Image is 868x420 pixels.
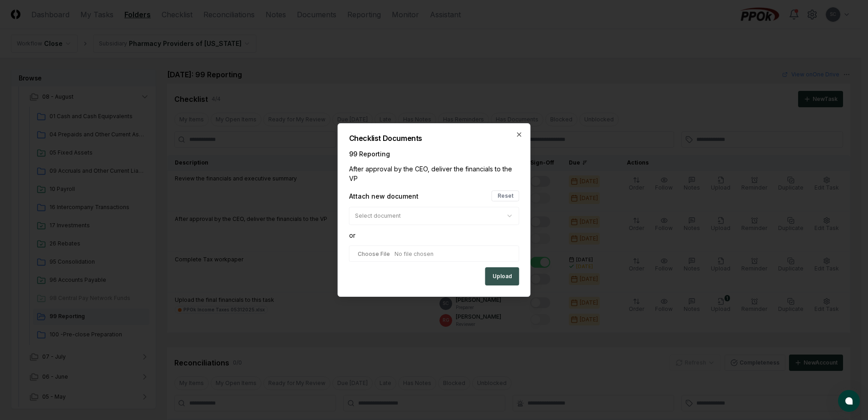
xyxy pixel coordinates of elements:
button: Upload [485,267,519,285]
h2: Checklist Documents [349,135,519,142]
div: 99 Reporting [349,149,519,159]
button: Reset [492,190,519,201]
div: After approval by the CEO, deliver the financials to the VP [349,164,519,183]
div: Attach new document [349,191,419,201]
div: or [349,230,519,240]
